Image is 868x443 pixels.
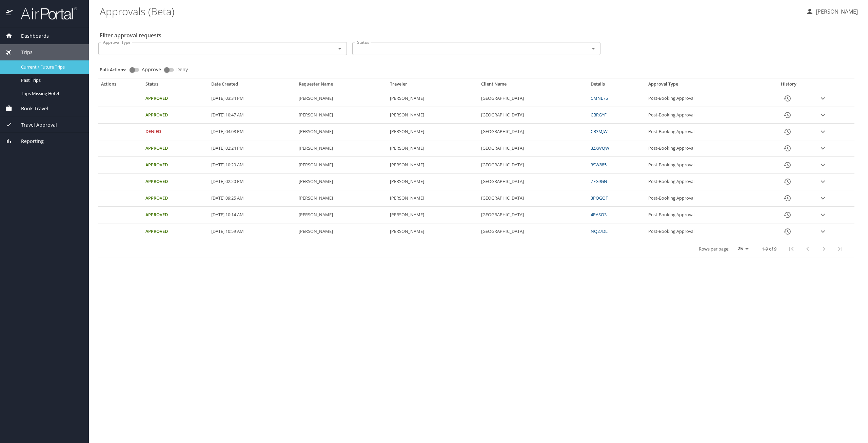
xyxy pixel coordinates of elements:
td: Post-Booking Approval [646,157,762,173]
td: [PERSON_NAME] [387,90,478,107]
span: Travel Approval [13,121,57,129]
p: [PERSON_NAME] [814,7,858,16]
td: [DATE] 02:24 PM [209,140,296,157]
h2: Filter approval requests [100,30,161,41]
td: [PERSON_NAME] [387,157,478,173]
td: [GEOGRAPHIC_DATA] [478,140,588,157]
td: [GEOGRAPHIC_DATA] [478,190,588,207]
span: Trips Missing Hotel [21,90,81,97]
td: [GEOGRAPHIC_DATA] [478,157,588,173]
td: Approved [143,90,209,107]
button: History [779,140,795,156]
td: [PERSON_NAME] [387,124,478,140]
p: Rows per page: [699,247,729,251]
td: Post-Booking Approval [646,173,762,190]
td: Approved [143,140,209,157]
td: Approved [143,157,209,173]
td: [PERSON_NAME] [296,124,387,140]
td: [DATE] 09:25 AM [209,190,296,207]
td: Post-Booking Approval [646,90,762,107]
td: [PERSON_NAME] [387,140,478,157]
th: Requester Name [296,81,387,90]
td: [PERSON_NAME] [387,223,478,240]
td: Approved [143,173,209,190]
a: 3SW885 [591,162,607,168]
td: Denied [143,124,209,140]
td: [GEOGRAPHIC_DATA] [478,90,588,107]
a: NQ27DL [591,228,608,234]
button: expand row [818,110,828,120]
td: [PERSON_NAME] [387,173,478,190]
button: History [779,223,795,240]
button: History [779,124,795,140]
td: [GEOGRAPHIC_DATA] [478,107,588,124]
td: [DATE] 10:14 AM [209,207,296,223]
button: History [779,173,795,190]
th: Actions [98,81,143,90]
td: [PERSON_NAME] [296,140,387,157]
button: expand row [818,143,828,153]
td: [PERSON_NAME] [387,107,478,124]
a: 3POGQF [591,195,608,201]
a: CBRGYF [591,112,607,118]
select: rows per page [732,244,751,254]
td: [PERSON_NAME] [296,157,387,173]
p: Bulk Actions: [100,67,132,73]
button: History [779,157,795,173]
a: CMNL75 [591,95,608,101]
button: expand row [818,127,828,137]
button: expand row [818,226,828,237]
span: Book Travel [13,105,48,112]
h1: Approvals (Beta) [100,1,800,22]
th: Details [588,81,646,90]
td: [DATE] 04:08 PM [209,124,296,140]
span: Approve [142,67,161,72]
span: Deny [176,67,188,72]
td: Approved [143,223,209,240]
td: Post-Booking Approval [646,140,762,157]
th: Date Created [209,81,296,90]
img: icon-airportal.png [6,7,13,20]
th: Traveler [387,81,478,90]
th: Approval Type [646,81,762,90]
a: 3ZXWQW [591,145,609,151]
td: Approved [143,207,209,223]
button: Open [335,44,344,53]
td: [PERSON_NAME] [387,190,478,207]
button: [PERSON_NAME] [803,5,861,18]
th: Client Name [478,81,588,90]
button: History [779,207,795,223]
td: [DATE] 03:34 PM [209,90,296,107]
button: expand row [818,210,828,220]
p: 1-9 of 9 [762,247,776,251]
td: Post-Booking Approval [646,190,762,207]
img: airportal-logo.png [13,7,77,20]
button: History [779,190,795,206]
a: 4PASO3 [591,211,607,218]
td: [PERSON_NAME] [296,223,387,240]
button: History [779,107,795,123]
button: expand row [818,160,828,170]
td: [PERSON_NAME] [296,207,387,223]
td: [PERSON_NAME] [296,173,387,190]
td: [DATE] 10:20 AM [209,157,296,173]
td: [DATE] 02:20 PM [209,173,296,190]
button: expand row [818,177,828,187]
button: History [779,90,795,107]
a: CB3MJW [591,128,608,134]
td: Approved [143,107,209,124]
td: [GEOGRAPHIC_DATA] [478,223,588,240]
span: Dashboards [13,32,49,40]
span: Current / Future Trips [21,64,81,70]
td: [PERSON_NAME] [296,107,387,124]
td: [GEOGRAPHIC_DATA] [478,173,588,190]
span: Reporting [13,137,44,145]
span: Past Trips [21,77,81,84]
td: Post-Booking Approval [646,124,762,140]
button: Open [589,44,598,53]
table: Approval table [98,81,854,258]
td: [PERSON_NAME] [296,190,387,207]
td: Approved [143,190,209,207]
td: [GEOGRAPHIC_DATA] [478,124,588,140]
td: [GEOGRAPHIC_DATA] [478,207,588,223]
